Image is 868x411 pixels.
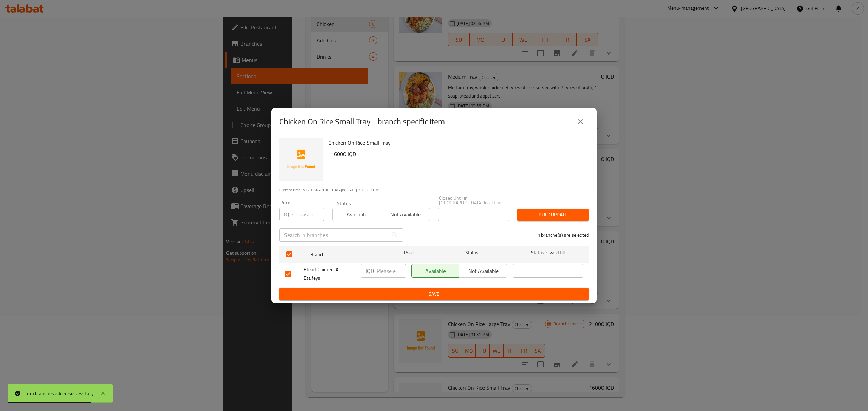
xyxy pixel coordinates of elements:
button: Not available [381,208,430,221]
span: Save [285,290,583,298]
p: Current time in [GEOGRAPHIC_DATA] is [DATE] 3:19:47 PM [279,187,589,193]
p: IQD [366,267,374,275]
span: Status is valid till [513,248,583,257]
span: Available [335,210,378,219]
span: Price [386,248,431,257]
span: Available [414,266,457,276]
h6: Chicken On Rice Small Tray [328,138,583,147]
span: Efendi Chicken, Al Etaifeya [304,265,355,282]
input: Please enter price [377,264,406,278]
input: Please enter price [295,208,324,221]
span: Not available [462,266,505,276]
button: Available [411,264,459,278]
h2: Chicken On Rice Small Tray - branch specific item [279,116,445,127]
button: Not available [459,264,507,278]
h6: 16000 IQD [331,149,583,159]
input: Search in branches [279,228,388,242]
button: Save [279,288,589,300]
button: Available [332,208,381,221]
button: Bulk update [517,209,589,221]
img: Chicken On Rice Small Tray [279,138,323,181]
div: Item branches added successfully [24,390,94,397]
p: 1 branche(s) are selected [538,232,589,238]
button: close [572,113,589,130]
span: Branch [310,250,381,259]
span: Bulk update [523,211,583,219]
p: IQD [284,210,293,218]
span: Status [437,248,507,257]
span: Not available [384,210,427,219]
